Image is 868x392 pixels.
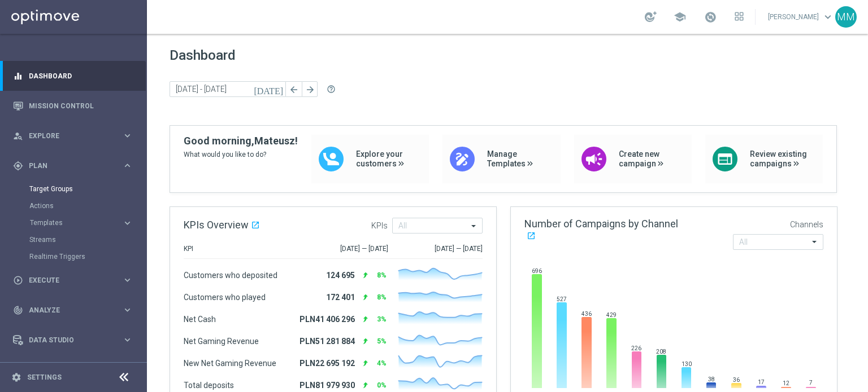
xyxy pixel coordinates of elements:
[13,335,122,345] div: Data Studio
[122,334,133,345] i: keyboard_arrow_right
[29,184,118,193] a: Target Groups
[13,131,122,141] div: Explore
[122,218,133,228] i: keyboard_arrow_right
[29,337,122,343] span: Data Studio
[29,252,118,261] a: Realtime Triggers
[11,372,21,382] i: settings
[29,235,118,244] a: Streams
[12,276,133,285] button: play_circle_outline Execute keyboard_arrow_right
[12,102,133,111] button: Mission Control
[29,133,122,139] span: Explore
[12,131,133,140] button: person_search Explore keyboard_arrow_right
[767,8,835,25] a: [PERSON_NAME]keyboard_arrow_down
[29,197,146,214] div: Actions
[29,248,146,265] div: Realtime Triggers
[13,131,23,141] i: person_search
[12,161,133,170] button: gps_fixed Plan keyboard_arrow_right
[13,275,23,285] i: play_circle_outline
[29,214,146,231] div: Templates
[122,160,133,171] i: keyboard_arrow_right
[13,161,23,171] i: gps_fixed
[12,72,133,81] button: equalizer Dashboard
[13,161,122,171] div: Plan
[674,11,686,23] span: school
[29,231,146,248] div: Streams
[13,91,133,121] div: Mission Control
[29,162,122,169] span: Plan
[835,6,857,28] div: MM
[13,61,133,91] div: Dashboard
[13,305,23,315] i: track_changes
[29,307,122,314] span: Analyze
[13,305,122,315] div: Analyze
[30,219,122,226] div: Templates
[29,201,118,210] a: Actions
[29,218,133,227] button: Templates keyboard_arrow_right
[29,355,118,385] a: Optibot
[12,336,133,345] button: Data Studio keyboard_arrow_right
[13,355,133,385] div: Optibot
[30,219,111,226] span: Templates
[122,305,133,315] i: keyboard_arrow_right
[29,61,133,91] a: Dashboard
[29,277,122,284] span: Execute
[29,180,146,197] div: Target Groups
[12,306,133,315] button: track_changes Analyze keyboard_arrow_right
[822,11,834,23] span: keyboard_arrow_down
[29,91,133,121] a: Mission Control
[13,275,122,285] div: Execute
[13,71,23,81] i: equalizer
[122,130,133,141] i: keyboard_arrow_right
[122,275,133,285] i: keyboard_arrow_right
[27,374,62,381] a: Settings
